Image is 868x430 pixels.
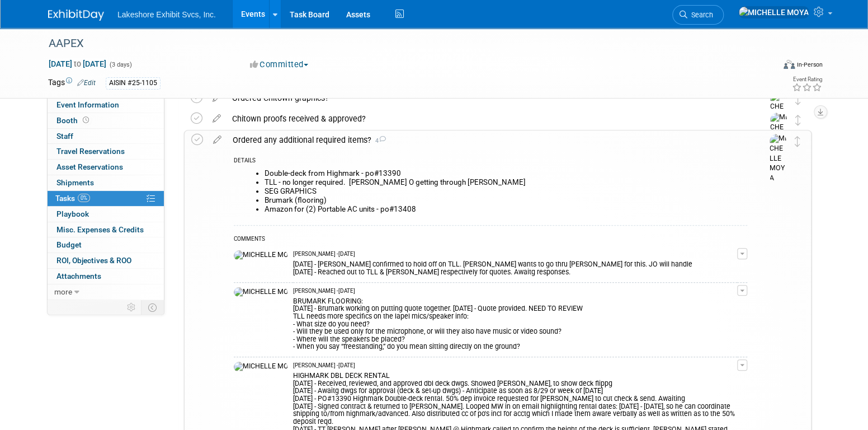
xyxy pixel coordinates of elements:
[293,295,737,351] div: BRUMARK FLOORING: [DATE] - Brumark working on putting quote together. [DATE] - Quote provided. NE...
[48,222,164,237] a: Misc. Expenses & Credits
[56,225,144,234] span: Misc. Expenses & Credits
[56,178,94,187] span: Shipments
[106,77,161,89] div: AISIN #25-1105
[55,194,90,203] span: Tasks
[56,147,125,156] span: Travel Reservations
[265,178,747,187] li: TLL - no longer required. [PERSON_NAME] O getting through [PERSON_NAME]
[246,59,313,71] button: Committed
[56,272,101,281] span: Attachments
[48,77,96,90] td: Tags
[293,287,355,295] span: [PERSON_NAME] - [DATE]
[795,115,801,125] i: Move task
[141,300,164,315] td: Toggle Event Tabs
[293,362,355,370] span: [PERSON_NAME] - [DATE]
[48,97,164,113] a: Event Information
[122,300,141,315] td: Personalize Event Tab Strip
[770,113,787,162] img: MICHELLE MOYA
[48,144,164,159] a: Travel Reservations
[56,209,89,218] span: Playbook
[707,58,823,75] div: Event Format
[234,157,747,166] div: DETAILS
[371,137,386,144] span: 4
[48,237,164,253] a: Budget
[234,362,287,372] img: MICHELLE MOYA
[265,187,747,196] li: SEG GRAPHICS
[48,160,164,175] a: Asset Reservations
[54,287,72,296] span: more
[56,116,91,125] span: Booth
[227,130,747,149] div: Ordered any additional required items?
[56,132,73,141] span: Staff
[48,175,164,190] a: Shipments
[48,10,104,21] img: ExhibitDay
[207,114,227,124] a: edit
[792,77,822,82] div: Event Rating
[72,59,83,68] span: to
[265,205,747,214] li: Amazon for (2) Portable AC units - po#13408
[784,60,795,69] img: Format-Inperson.png
[265,169,747,178] li: Double-deck from Highmark - po#13390
[795,136,800,147] i: Move task
[56,256,131,265] span: ROI, Objectives & ROO
[77,79,96,87] a: Edit
[207,135,227,145] a: edit
[78,194,90,202] span: 0%
[48,253,164,268] a: ROI, Objectives & ROO
[293,250,355,258] span: [PERSON_NAME] - [DATE]
[234,234,747,246] div: COMMENTS
[48,269,164,284] a: Attachments
[795,94,801,105] i: Move task
[227,109,748,128] div: Chitown proofs received & approved?
[48,129,164,144] a: Staff
[293,258,737,276] div: [DATE] - [PERSON_NAME] confirmed to hold off on TLL. [PERSON_NAME] wants to go thru [PERSON_NAME]...
[234,287,287,297] img: MICHELLE MOYA
[117,10,216,19] span: Lakeshore Exhibit Svcs, Inc.
[265,196,747,205] li: Brumark (flooring)
[56,100,119,109] span: Event Information
[81,116,91,124] span: Booth not reserved yet
[48,113,164,128] a: Booth
[48,284,164,300] a: more
[738,6,809,18] img: MICHELLE MOYA
[48,207,164,222] a: Playbook
[770,134,786,183] img: MICHELLE MOYA
[672,5,724,25] a: Search
[48,59,107,69] span: [DATE] [DATE]
[45,34,757,54] div: AAPEX
[234,250,287,260] img: MICHELLE MOYA
[56,162,123,171] span: Asset Reservations
[48,191,164,206] a: Tasks0%
[56,240,82,249] span: Budget
[108,61,132,68] span: (3 days)
[796,60,823,69] div: In-Person
[687,11,713,19] span: Search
